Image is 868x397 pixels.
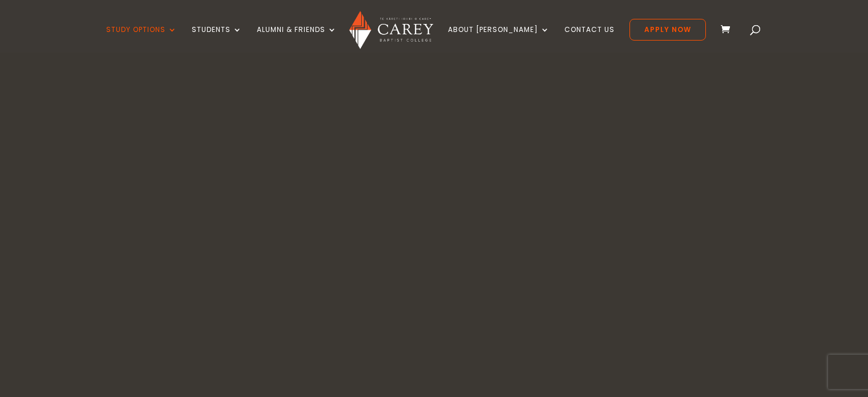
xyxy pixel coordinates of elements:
a: Study Options [106,26,177,53]
a: Alumni & Friends [257,26,337,53]
a: Contact Us [564,26,615,53]
img: Carey Baptist College [349,11,433,49]
a: About [PERSON_NAME] [448,26,550,53]
a: Students [192,26,242,53]
a: Apply Now [629,19,706,41]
